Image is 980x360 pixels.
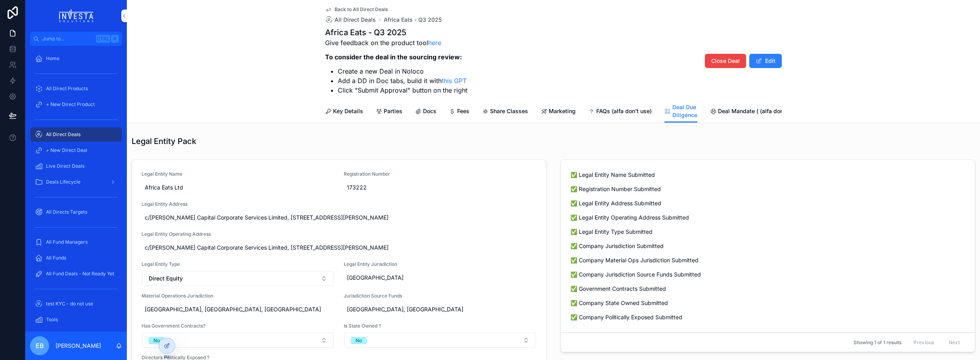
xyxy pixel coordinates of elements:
[142,201,536,207] span: Legal Entity Address
[442,77,467,85] a: this GPT
[570,242,965,250] span: ✅ Company Jurisdiction Submitted
[30,235,122,249] a: All Fund Managers
[56,342,101,350] p: [PERSON_NAME]
[549,107,576,115] span: Marketing
[142,271,334,286] button: Select Button
[325,53,462,61] strong: To consider the deal in the sourcing review:
[30,143,122,157] a: + New Direct Deal
[482,104,528,120] a: Share Classes
[46,147,87,153] span: + New Direct Deal
[541,104,576,120] a: Marketing
[384,16,442,24] a: Africa Eats - Q3 2025
[570,285,965,293] span: ✅ Government Contracts Submitted
[46,131,80,138] span: All Direct Deals
[325,16,376,24] a: All Direct Deals
[333,107,363,115] span: Key Details
[356,337,362,344] div: No
[570,171,965,179] span: ✅ Legal Entity Name Submitted
[145,184,331,191] span: Africa Eats Ltd
[325,27,467,38] h1: Africa Eats - Q3 2025
[46,85,88,92] span: All Direct Products
[46,271,114,277] span: All Fund Deals - Not Ready Yet
[30,51,122,66] a: Home
[335,6,388,13] span: Back to All Direct Deals
[42,36,93,42] span: Jump to...
[347,305,533,313] span: [GEOGRAPHIC_DATA], [GEOGRAPHIC_DATA]
[25,46,127,332] div: scrollable content
[344,293,536,299] span: Jurisdiction Source Funds
[347,274,533,282] span: [GEOGRAPHIC_DATA]
[570,185,965,193] span: ✅ Registration Number Submitted
[145,214,533,222] span: c/[PERSON_NAME] Capital Corporate Services Limited, [STREET_ADDRESS][PERSON_NAME]
[30,97,122,112] a: + New Direct Product
[854,339,902,346] span: Showing 1 of 1 results
[30,81,122,96] a: All Direct Products
[46,301,93,307] span: test KYC - do not use
[570,299,965,307] span: ✅ Company State Owned Submitted
[30,251,122,265] a: All Funds
[384,107,402,115] span: Parties
[428,39,441,47] a: here
[30,205,122,219] a: All Directs Targets
[718,107,802,115] span: Deal Mandate ( (alfa don't use))
[344,171,536,177] span: Registration Number
[142,323,334,329] span: Has Government Contracts?
[338,76,467,85] li: Add a DD in Doc tabs, build it with
[570,271,965,279] span: ✅ Company Jurisdiction Source Funds Submitted
[149,275,183,282] span: Direct Equity
[344,323,536,329] span: Is State Owned ?
[142,293,334,299] span: Material Operations Jurisdiction
[145,244,533,252] span: c/[PERSON_NAME] Capital Corporate Services Limited, [STREET_ADDRESS][PERSON_NAME]
[749,54,782,68] button: Edit
[30,127,122,142] a: All Direct Deals
[145,305,331,313] span: [GEOGRAPHIC_DATA], [GEOGRAPHIC_DATA], [GEOGRAPHIC_DATA]
[30,313,122,327] a: Tools
[588,104,652,120] a: FAQs (alfa don't use)
[344,261,536,267] span: Legal Entity Jurisdiction
[570,214,965,222] span: ✅ Legal Entity Operating Address Submitted
[46,255,66,261] span: All Funds
[570,313,965,321] span: ✅ Company Politically Exposed Submitted
[142,171,334,177] span: Legal Entity Name
[561,160,975,333] a: ✅ Legal Entity Name Submitted✅ Registration Number Submitted✅ Legal Entity Address Submitted✅ Leg...
[596,107,652,115] span: FAQs (alfa don't use)
[46,163,84,169] span: Live Direct Deals
[710,104,802,120] a: Deal Mandate ( (alfa don't use))
[153,337,160,344] div: No
[30,267,122,281] a: All Fund Deals - Not Ready Yet
[376,104,402,120] a: Parties
[338,85,467,95] li: Click "Submit Approval" button on the right
[30,32,122,46] button: Jump to...CtrlK
[142,261,334,267] span: Legal Entity Type
[46,101,95,108] span: + New Direct Product
[672,103,697,119] span: Deal Due Diligence
[415,104,436,120] a: Docs
[142,333,334,348] button: Select Button
[347,184,533,191] span: 173222
[46,316,58,323] span: Tools
[36,341,44,351] span: EB
[664,100,697,123] a: Deal Due Diligence
[46,179,80,185] span: Deals Lifecycle
[142,231,536,237] span: Legal Entity Operating Address
[344,333,536,348] button: Select Button
[46,209,87,215] span: All Directs Targets
[570,228,965,236] span: ✅ Legal Entity Type Submitted
[30,297,122,311] a: test KYC - do not use
[325,38,467,47] p: Give feedback on the product tool
[338,66,467,76] li: Create a new Deal in Noloco
[570,199,965,207] span: ✅ Legal Entity Address Submitted
[132,136,196,147] h1: Legal Entity Pack
[46,239,88,245] span: All Fund Managers
[335,16,376,24] span: All Direct Deals
[59,9,94,22] img: App logo
[711,57,740,65] span: Close Deal
[705,54,746,68] button: Close Deal
[325,104,363,120] a: Key Details
[490,107,528,115] span: Share Classes
[30,159,122,173] a: Live Direct Deals
[570,256,965,264] span: ✅ Company Material Ops Jurisdiction Submitted
[423,107,436,115] span: Docs
[457,107,469,115] span: Fees
[30,175,122,189] a: Deals Lifecycle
